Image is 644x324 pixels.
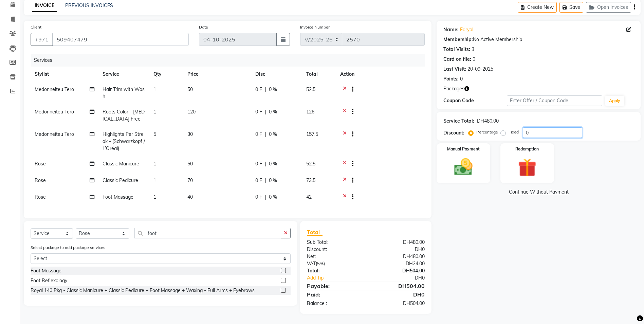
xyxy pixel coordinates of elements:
[255,177,262,184] span: 0 F
[302,246,366,253] div: Discount:
[443,85,464,92] span: Packages
[153,161,156,167] span: 1
[518,2,557,13] button: Create New
[300,24,330,30] label: Invoice Number
[31,287,255,294] div: Royal 140 Pkg - Classic Manicure + Classic Pedicure + Foot Massage + Waxing - Full Arms + Eyebrows
[103,161,139,167] span: Classic Manicure
[251,67,302,82] th: Disc
[153,131,156,137] span: 5
[336,67,425,82] th: Action
[443,75,459,83] div: Points:
[512,156,542,179] img: _gift.svg
[443,36,634,43] div: No Active Membership
[477,118,499,125] div: DH480.00
[103,86,145,100] span: Hair Trim with Wash
[31,54,430,67] div: Services
[467,66,493,73] div: 20-09-2025
[306,161,315,167] span: 52.5
[366,282,430,290] div: DH504.00
[187,131,193,137] span: 30
[302,290,366,299] div: Paid:
[476,129,498,135] label: Percentage
[366,300,430,307] div: DH504.00
[438,188,639,196] a: Continue Without Payment
[460,26,473,33] a: Faryal
[460,75,463,83] div: 0
[507,95,602,106] input: Enter Offer / Coupon Code
[376,274,430,282] div: DH0
[269,194,277,201] span: 0 %
[35,86,74,92] span: Medonneiteu Tero
[269,160,277,167] span: 0 %
[98,67,149,82] th: Service
[255,160,262,167] span: 0 F
[31,33,53,46] button: +971
[269,177,277,184] span: 0 %
[255,194,262,201] span: 0 F
[31,67,98,82] th: Stylist
[302,282,366,290] div: Payable:
[187,177,193,183] span: 70
[366,246,430,253] div: DH0
[306,109,314,115] span: 126
[187,161,193,167] span: 50
[31,245,105,251] label: Select package to add package services
[302,260,366,267] div: ( )
[153,86,156,92] span: 1
[153,109,156,115] span: 1
[103,109,145,122] span: Roots Color - [MEDICAL_DATA] Free
[103,177,138,183] span: Classic Pedicure
[35,161,46,167] span: Rose
[35,177,46,183] span: Rose
[307,229,323,236] span: Total
[366,253,430,260] div: DH480.00
[265,160,266,167] span: |
[35,131,74,137] span: Medonneiteu Tero
[187,109,196,115] span: 120
[559,2,583,13] button: Save
[307,260,316,267] span: VAT
[443,56,471,63] div: Card on file:
[472,46,474,53] div: 3
[183,67,251,82] th: Price
[103,194,133,200] span: Foot Massage
[265,177,266,184] span: |
[52,33,189,46] input: Search by Name/Mobile/Email/Code
[586,2,631,13] button: Open Invoices
[31,277,67,284] div: Foot Reflexology
[65,2,113,8] a: PREVIOUS INVOICES
[366,267,430,274] div: DH504.00
[31,267,61,274] div: Foot Massage
[473,56,475,63] div: 0
[35,109,74,115] span: Medonneiteu Tero
[31,24,41,30] label: Client
[255,108,262,115] span: 0 F
[306,131,318,137] span: 157.5
[269,108,277,115] span: 0 %
[443,46,470,53] div: Total Visits:
[199,24,208,30] label: Date
[149,67,183,82] th: Qty
[187,86,193,92] span: 50
[443,97,507,104] div: Coupon Code
[447,146,480,152] label: Manual Payment
[265,194,266,201] span: |
[187,194,193,200] span: 40
[443,118,474,125] div: Service Total:
[153,194,156,200] span: 1
[443,129,464,137] div: Discount:
[153,177,156,183] span: 1
[317,261,324,266] span: 5%
[103,131,145,151] span: Highlights Per Streak - (Schwarzkopf / L’Oréal)
[302,300,366,307] div: Balance :
[306,86,315,92] span: 52.5
[509,129,519,135] label: Fixed
[265,131,266,138] span: |
[443,26,459,33] div: Name:
[269,131,277,138] span: 0 %
[35,194,46,200] span: Rose
[302,267,366,274] div: Total:
[265,108,266,115] span: |
[255,86,262,93] span: 0 F
[443,66,466,73] div: Last Visit:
